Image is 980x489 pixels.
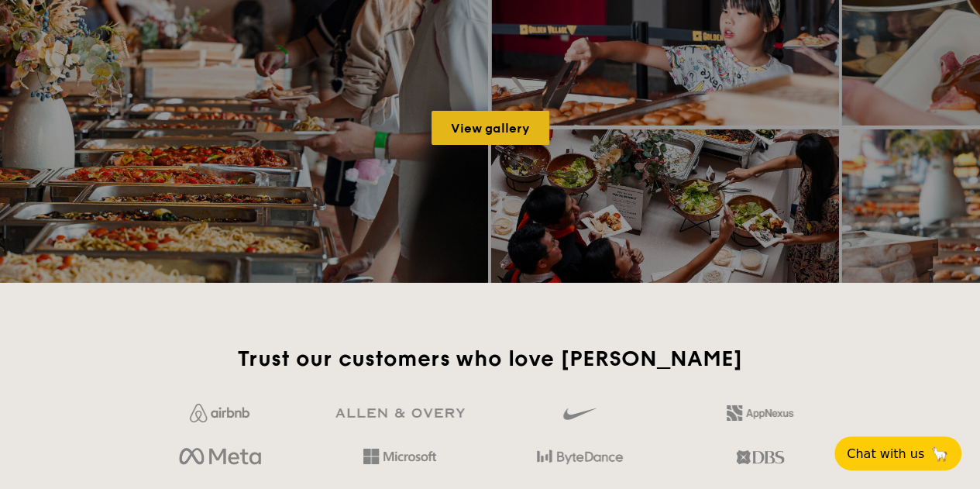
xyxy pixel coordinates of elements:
[727,405,793,421] img: 2L6uqdT+6BmeAFDfWP11wfMG223fXktMZIL+i+lTG25h0NjUBKOYhdW2Kn6T+C0Q7bASH2i+1JIsIulPLIv5Ss6l0e291fRVW...
[335,408,465,418] img: GRg3jHAAAAABJRU5ErkJggg==
[930,445,949,463] span: 🦙
[190,404,249,422] img: Jf4Dw0UUCKFd4aYAAAAASUVORK5CYII=
[847,446,924,461] span: Chat with us
[179,444,260,470] img: meta.d311700b.png
[136,345,844,373] h2: Trust our customers who love [PERSON_NAME]
[537,444,623,470] img: bytedance.dc5c0c88.png
[363,449,436,464] img: Hd4TfVa7bNwuIo1gAAAAASUVORK5CYII=
[432,111,549,145] a: View gallery
[736,444,783,470] img: dbs.a5bdd427.png
[563,401,596,427] img: gdlseuq06himwAAAABJRU5ErkJggg==
[834,436,961,470] button: Chat with us🦙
